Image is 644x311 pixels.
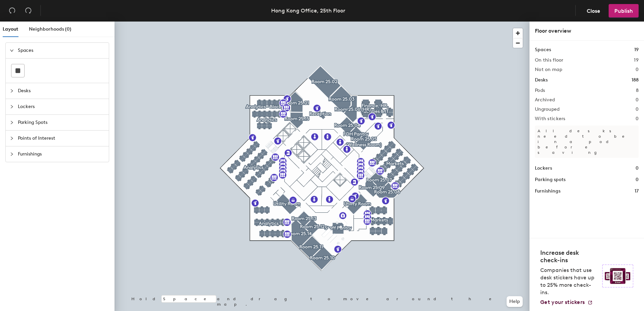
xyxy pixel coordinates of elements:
[22,4,35,18] button: Redo (⌘ + ⇧ + Z)
[10,89,14,93] span: collapsed
[10,120,14,125] span: collapsed
[535,67,562,72] h2: Not on map
[635,187,639,195] h1: 17
[540,267,598,296] p: Companies that use desk stickers have up to 25% more check-ins.
[3,26,18,32] span: Layout
[581,4,606,18] button: Close
[18,115,105,130] span: Parking Spots
[614,8,633,14] span: Publish
[535,58,563,63] h2: On this floor
[540,299,585,305] span: Get your stickers
[540,299,593,306] a: Get your stickers
[602,265,633,287] img: Sticker logo
[535,76,548,84] h1: Desks
[535,187,560,195] h1: Furnishings
[10,136,14,140] span: collapsed
[609,4,639,18] button: Publish
[10,48,14,53] span: expanded
[18,43,105,58] span: Spaces
[636,67,639,72] h2: 0
[535,46,551,54] h1: Spaces
[10,152,14,156] span: collapsed
[587,8,600,14] span: Close
[636,88,639,93] h2: 8
[18,131,105,146] span: Points of Interest
[271,6,345,15] div: Hong Kong Office, 25th Floor
[535,176,566,183] h1: Parking spots
[18,83,105,99] span: Desks
[636,176,639,183] h1: 0
[535,107,560,112] h2: Ungrouped
[535,165,552,172] h1: Lockers
[535,97,555,103] h2: Archived
[18,99,105,114] span: Lockers
[636,97,639,103] h2: 0
[507,296,523,307] button: Help
[18,146,105,162] span: Furnishings
[29,26,71,32] span: Neighborhoods (0)
[540,249,598,264] h4: Increase desk check-ins
[636,165,639,172] h1: 0
[535,116,566,122] h2: With stickers
[535,27,639,35] div: Floor overview
[634,58,639,63] h2: 19
[5,4,19,18] button: Undo (⌘ + Z)
[535,126,639,158] p: All desks need to be in a pod before saving
[10,105,14,109] span: collapsed
[636,107,639,112] h2: 0
[535,88,545,93] h2: Pods
[634,46,639,54] h1: 19
[632,76,639,84] h1: 188
[636,116,639,122] h2: 0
